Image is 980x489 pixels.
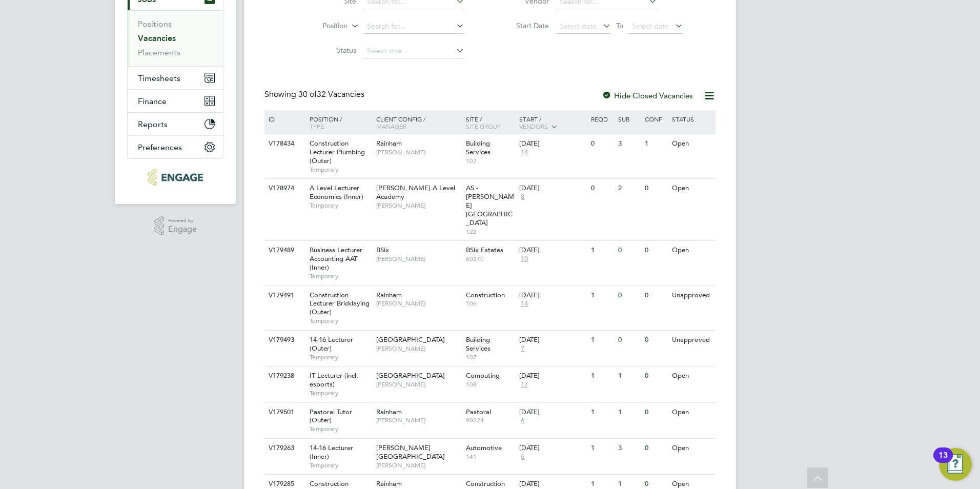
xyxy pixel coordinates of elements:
span: 60270 [466,255,515,263]
span: Timesheets [138,73,180,83]
span: A Level Lecturer Economics (Inner) [310,184,363,201]
div: 3 [616,134,642,153]
div: 1 [588,439,615,458]
button: Finance [128,90,223,112]
span: Construction [466,291,505,299]
div: 1 [616,366,642,385]
span: BSix Estates [466,246,503,254]
span: Preferences [138,142,182,152]
span: [PERSON_NAME] [376,255,461,263]
div: 1 [642,134,669,153]
input: Search for... [363,19,464,34]
div: Jobs [128,10,223,66]
div: [DATE] [519,408,586,417]
div: [DATE] [519,184,586,193]
span: Type [310,122,324,130]
div: Reqd [588,110,615,128]
div: 0 [588,179,615,198]
span: [PERSON_NAME] [376,416,461,424]
a: Positions [138,19,172,29]
span: [PERSON_NAME] [376,148,461,156]
span: Temporary [310,353,371,361]
span: 6 [519,453,526,461]
span: 107 [466,353,515,361]
span: Automotive [466,443,502,452]
div: 3 [616,439,642,458]
button: Preferences [128,136,223,158]
div: Unapproved [669,331,714,350]
span: Manager [376,122,406,130]
div: Showing [264,89,366,100]
span: [GEOGRAPHIC_DATA] [376,335,445,344]
span: 90224 [466,416,515,424]
span: Construction [466,479,505,488]
span: 30 of [298,89,317,99]
span: [PERSON_NAME] [376,299,461,308]
span: [PERSON_NAME][GEOGRAPHIC_DATA] [376,443,445,461]
div: Unapproved [669,286,714,305]
label: Start Date [490,21,549,30]
div: 1 [588,403,615,422]
div: Status [669,110,714,128]
span: 10 [519,255,529,263]
span: 7 [519,344,526,353]
span: Powered by [168,216,197,225]
span: [PERSON_NAME] [376,380,461,389]
span: 14 [519,299,529,308]
span: Pastoral [466,407,491,416]
div: 0 [642,403,669,422]
span: IT Lecturer (incl. esports) [310,371,358,389]
span: 108 [466,380,515,389]
span: 107 [466,157,515,165]
span: 106 [466,299,515,308]
span: [PERSON_NAME] [376,461,461,470]
span: Temporary [310,389,371,397]
span: Business Lecturer Accounting AAT (Inner) [310,246,362,272]
div: 0 [642,241,669,260]
span: Rainham [376,139,402,148]
div: V178974 [266,179,302,198]
span: Temporary [310,425,371,433]
span: 122 [466,228,515,236]
div: 0 [616,286,642,305]
span: Construction Lecturer Bricklaying (Outer) [310,291,370,317]
img: huntereducation-logo-retina.png [148,169,202,186]
div: Start / [517,110,588,136]
span: Rainham [376,479,402,488]
div: 1 [588,331,615,350]
div: [DATE] [519,480,586,488]
span: Select date [632,22,669,31]
span: BSix [376,246,389,254]
span: Vendors [519,122,548,130]
span: 141 [466,453,515,461]
span: Construction Lecturer Plumbing (Outer) [310,139,365,165]
div: V179493 [266,331,302,350]
span: 14-16 Lecturer (Inner) [310,443,353,461]
span: Reports [138,119,168,129]
span: Temporary [310,272,371,280]
div: 0 [642,179,669,198]
div: V179238 [266,366,302,385]
div: 1 [588,241,615,260]
div: 13 [938,455,948,468]
div: Open [669,439,714,458]
div: V179491 [266,286,302,305]
span: Temporary [310,201,371,210]
div: 0 [642,439,669,458]
input: Select one [363,44,464,58]
span: 14 [519,148,529,157]
span: Rainham [376,291,402,299]
div: 0 [588,134,615,153]
span: [PERSON_NAME] [376,344,461,353]
div: V179263 [266,439,302,458]
div: Position / [302,110,374,135]
span: Site Group [466,122,501,130]
span: Select date [560,22,597,31]
div: Site / [463,110,517,135]
div: [DATE] [519,139,586,148]
div: Sub [616,110,642,128]
span: 14-16 Lecturer (Outer) [310,335,353,353]
span: 32 Vacancies [298,89,364,99]
div: 0 [642,366,669,385]
div: ID [266,110,302,128]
